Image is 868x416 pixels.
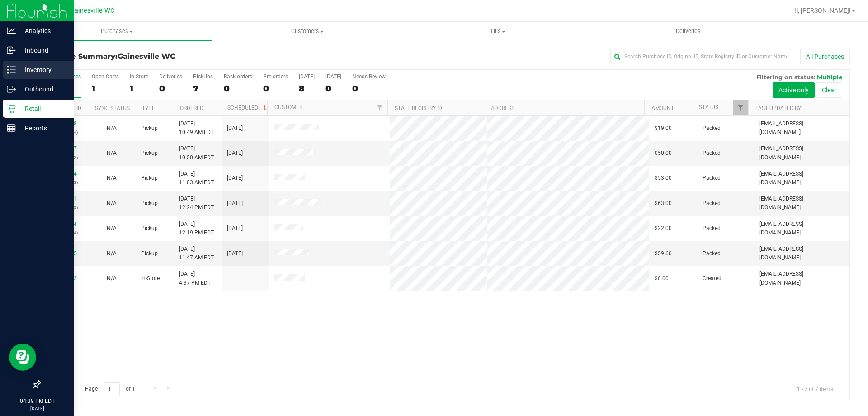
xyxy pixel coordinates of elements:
inline-svg: Outbound [7,85,16,94]
div: 0 [159,83,182,94]
button: Active only [773,82,815,98]
span: Pickup [141,124,158,133]
button: N/A [107,224,117,233]
p: Outbound [16,84,70,95]
span: Deliveries [664,27,713,35]
div: 0 [263,83,288,94]
p: Analytics [16,25,70,36]
span: [DATE] 4:37 PM EDT [179,270,211,287]
div: Deliveries [159,73,182,80]
span: Packed [703,174,721,182]
span: Multiple [817,73,842,81]
span: Not Applicable [107,150,117,156]
span: Tills [403,27,592,35]
span: [EMAIL_ADDRESS][DOMAIN_NAME] [759,245,844,262]
span: Purchases [22,27,212,35]
span: Created [703,274,722,283]
span: Not Applicable [107,225,117,231]
span: In-Store [141,274,160,283]
input: 1 [104,382,120,396]
span: [EMAIL_ADDRESS][DOMAIN_NAME] [759,270,844,287]
span: $0.00 [655,274,669,283]
span: Gainesville WC [118,52,175,61]
span: [DATE] [227,174,243,182]
span: Not Applicable [107,175,117,181]
span: $63.00 [655,199,672,208]
div: Back-orders [224,73,252,80]
span: $50.00 [655,149,672,158]
span: Packed [703,124,721,133]
div: 0 [352,83,386,94]
span: [EMAIL_ADDRESS][DOMAIN_NAME] [759,220,844,237]
span: Filtering on status: [756,73,815,81]
a: Type [142,105,155,111]
th: Address [484,100,644,116]
span: 1 - 7 of 7 items [790,382,840,396]
span: [EMAIL_ADDRESS][DOMAIN_NAME] [759,120,844,137]
div: Needs Review [352,73,386,80]
p: 04:39 PM EDT [4,397,70,405]
span: [DATE] 11:03 AM EDT [179,170,214,187]
a: Scheduled [227,105,269,111]
span: [DATE] 10:49 AM EDT [179,120,214,137]
div: 8 [299,83,315,94]
span: [DATE] 10:50 AM EDT [179,144,214,162]
inline-svg: Retail [7,104,16,113]
span: [EMAIL_ADDRESS][DOMAIN_NAME] [759,144,844,162]
span: Gainesville WC [70,7,114,14]
span: [DATE] 11:47 AM EDT [179,245,214,262]
a: Last Updated By [755,105,801,111]
a: State Registry ID [395,105,442,111]
div: 0 [325,83,341,94]
div: In Store [130,73,148,80]
a: Amount [651,105,674,111]
inline-svg: Reports [7,124,16,133]
span: [EMAIL_ADDRESS][DOMAIN_NAME] [759,170,844,187]
a: Sync Status [95,105,130,111]
span: Hi, [PERSON_NAME]! [792,7,851,14]
h3: Purchase Summary: [40,53,310,61]
div: [DATE] [325,73,341,80]
a: Ordered [180,105,203,111]
iframe: Resource center [9,344,36,371]
button: Clear [816,82,842,98]
div: 1 [130,83,148,94]
button: N/A [107,274,117,283]
span: $19.00 [655,124,672,133]
p: [DATE] [4,405,70,412]
span: Not Applicable [107,200,117,206]
span: Pickup [141,224,158,233]
span: [DATE] [227,149,243,158]
span: Packed [703,149,721,158]
span: Not Applicable [107,250,117,257]
p: Inventory [16,64,70,75]
span: [DATE] 12:19 PM EDT [179,220,214,237]
a: Filter [373,100,387,115]
div: 7 [193,83,213,94]
span: [EMAIL_ADDRESS][DOMAIN_NAME] [759,195,844,212]
a: Customers [212,22,402,41]
a: 11854797 [52,145,77,152]
a: 11855425 [52,250,77,257]
span: $22.00 [655,224,672,233]
span: Not Applicable [107,125,117,131]
a: Status [699,104,718,110]
a: 11854944 [52,171,77,177]
a: Customer [274,104,302,110]
input: Search Purchase ID, Original ID, State Registry ID or Customer Name... [610,50,791,63]
span: [DATE] [227,199,243,208]
button: N/A [107,149,117,158]
p: Reports [16,123,70,134]
span: Customers [212,27,402,35]
button: N/A [107,124,117,133]
p: Retail [16,103,70,114]
span: Not Applicable [107,275,117,282]
inline-svg: Inventory [7,65,16,74]
a: 11855614 [52,221,77,227]
a: Deliveries [593,22,783,41]
span: $53.00 [655,174,672,182]
span: Pickup [141,249,158,258]
span: Packed [703,249,721,258]
span: [DATE] [227,249,243,258]
div: PickUps [193,73,213,80]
